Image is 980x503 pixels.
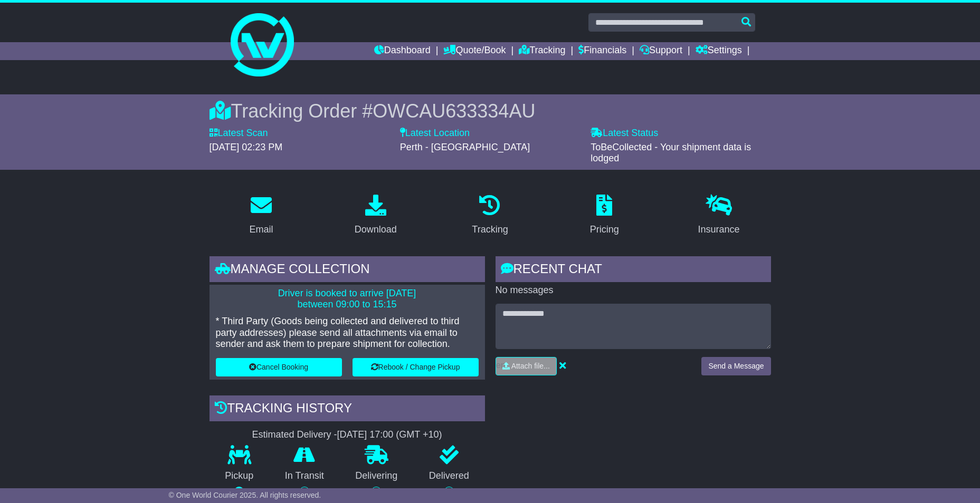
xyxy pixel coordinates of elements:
[210,100,771,122] div: Tracking Order #
[590,223,619,237] div: Pricing
[210,395,485,424] div: Tracking history
[591,128,658,139] label: Latest Status
[578,42,626,60] a: Financials
[210,142,283,152] span: [DATE] 02:23 PM
[353,358,479,376] button: Rebook / Change Pickup
[413,470,485,482] p: Delivered
[210,429,485,441] div: Estimated Delivery -
[337,429,442,441] div: [DATE] 17:00 (GMT +10)
[269,470,340,482] p: In Transit
[691,191,747,240] a: Insurance
[340,470,414,482] p: Delivering
[348,191,404,240] a: Download
[210,128,268,139] label: Latest Scan
[249,223,273,237] div: Email
[210,256,485,285] div: Manage collection
[169,491,321,499] span: © One World Courier 2025. All rights reserved.
[216,316,479,350] p: * Third Party (Goods being collected and delivered to third party addresses) please send all atta...
[210,470,270,482] p: Pickup
[519,42,565,60] a: Tracking
[701,357,770,375] button: Send a Message
[400,142,530,152] span: Perth - [GEOGRAPHIC_DATA]
[242,191,280,240] a: Email
[496,256,771,285] div: RECENT CHAT
[698,223,740,237] div: Insurance
[472,223,508,237] div: Tracking
[374,42,431,60] a: Dashboard
[696,42,742,60] a: Settings
[400,128,470,139] label: Latest Location
[640,42,682,60] a: Support
[496,285,771,296] p: No messages
[465,191,515,240] a: Tracking
[443,42,506,60] a: Quote/Book
[583,191,626,240] a: Pricing
[355,223,397,237] div: Download
[216,358,342,376] button: Cancel Booking
[216,288,479,311] p: Driver is booked to arrive [DATE] between 09:00 to 15:15
[591,142,751,164] span: ToBeCollected - Your shipment data is lodged
[373,100,535,122] span: OWCAU633334AU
